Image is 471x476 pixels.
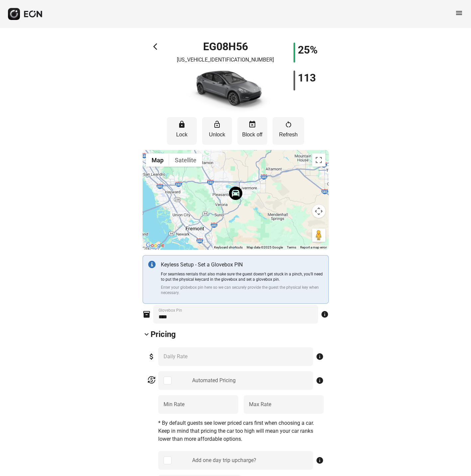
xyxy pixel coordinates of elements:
[169,153,202,167] button: Show satellite imagery
[151,329,176,340] h2: Pricing
[144,241,166,250] a: Open this area in Google Maps (opens a new window)
[144,241,166,250] img: Google
[170,131,193,139] p: Lock
[300,245,327,249] a: Report a map error
[298,46,318,54] h1: 25%
[249,400,271,408] label: Max Rate
[178,120,186,128] span: lock
[167,117,197,145] button: Lock
[192,456,256,464] div: Add one day trip upcharge?
[161,271,323,282] p: For seamless rentals that also make sure the guest doesn’t get stuck in a pinch, you’ll need to p...
[287,245,296,249] a: Terms (opens in new tab)
[276,131,301,139] p: Refresh
[202,117,232,145] button: Unlock
[177,56,274,64] p: [US_VEHICLE_IDENTIFICATION_NUMBER]
[285,120,293,128] span: restart_alt
[247,245,283,249] span: Map data ©2025 Google
[298,74,316,82] h1: 113
[161,285,323,295] p: Enter your globebox pin here so we can securely provide the guest the physical key when necessary.
[213,120,221,128] span: lock_open
[312,153,325,167] button: Toggle fullscreen view
[273,117,304,145] button: Refresh
[161,261,323,269] p: Keyless Setup - Set a Glovebox PIN
[316,456,324,464] span: info
[237,117,267,145] button: Block off
[143,330,151,338] span: keyboard_arrow_down
[312,229,325,242] button: Drag Pegman onto the map to open Street View
[321,310,329,318] span: info
[148,261,156,268] img: info
[455,9,463,17] span: menu
[205,131,229,139] p: Unlock
[316,377,324,385] span: info
[248,120,256,128] span: event_busy
[179,67,272,113] img: car
[143,310,151,318] span: inventory_2
[316,353,324,361] span: info
[159,308,182,313] label: Glovebox Pin
[241,131,264,139] p: Block off
[153,43,161,51] span: arrow_back_ios
[192,377,236,385] div: Automated Pricing
[148,353,156,361] span: attach_money
[214,245,243,250] button: Keyboard shortcuts
[148,376,156,384] span: currency_exchange
[312,205,325,218] button: Map camera controls
[146,153,169,167] button: Show street map
[164,400,184,408] label: Min Rate
[158,419,324,443] p: * By default guests see lower priced cars first when choosing a car. Keep in mind that pricing th...
[203,43,248,51] h1: EG08H56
